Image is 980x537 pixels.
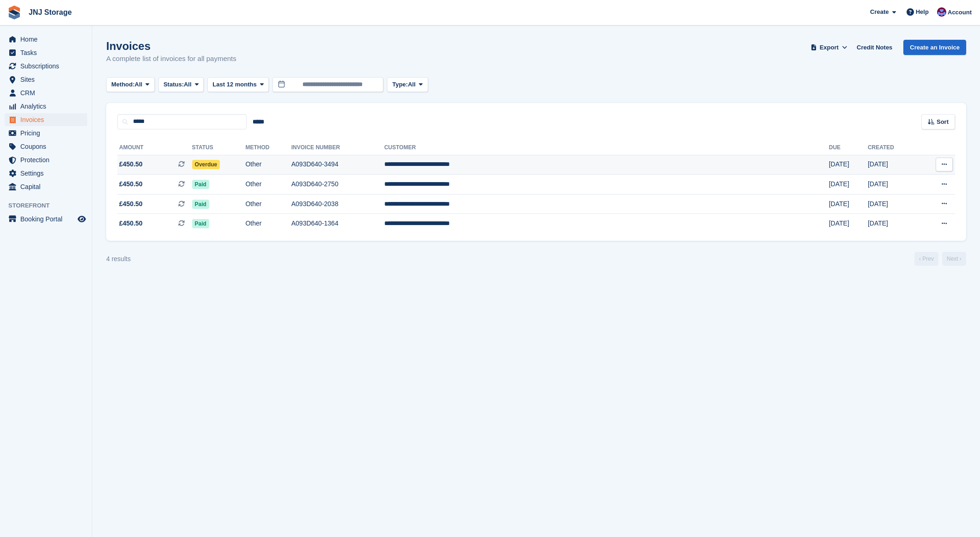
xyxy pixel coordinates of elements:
td: A093D640-2038 [291,194,384,214]
span: Booking Portal [20,213,76,226]
span: Paid [192,219,209,228]
th: Customer [384,140,829,155]
a: menu [5,33,87,46]
a: Next [942,252,966,266]
td: [DATE] [868,194,918,214]
span: Account [948,8,972,17]
span: Tasks [20,46,76,59]
a: Previous [914,252,938,266]
a: Credit Notes [853,40,896,55]
td: A093D640-2750 [291,175,384,195]
td: [DATE] [829,175,868,195]
td: Other [245,214,291,233]
a: Preview store [76,214,87,225]
span: Paid [192,180,209,189]
button: Status: All [158,77,204,92]
th: Status [192,140,246,155]
td: [DATE] [829,155,868,175]
span: Sites [20,73,76,86]
td: [DATE] [868,214,918,233]
span: All [184,80,192,89]
span: Capital [20,180,76,193]
p: A complete list of invoices for all payments [106,54,236,64]
a: Create an Invoice [903,40,966,55]
th: Invoice Number [291,140,384,155]
a: menu [5,213,87,226]
span: Last 12 months [212,80,256,89]
img: Jonathan Scrase [937,7,946,17]
span: Protection [20,153,76,166]
span: Sort [937,117,949,127]
th: Created [868,140,918,155]
span: Storefront [8,201,92,210]
td: Other [245,194,291,214]
td: Other [245,155,291,175]
a: menu [5,153,87,166]
span: £450.50 [119,159,143,169]
button: Type: All [387,77,428,92]
td: [DATE] [868,155,918,175]
a: menu [5,167,87,180]
td: A093D640-3494 [291,155,384,175]
a: menu [5,86,87,99]
span: Overdue [192,160,220,169]
nav: Page [913,252,968,266]
span: £450.50 [119,179,143,189]
span: Invoices [20,113,76,126]
td: Other [245,175,291,195]
td: [DATE] [868,175,918,195]
span: Pricing [20,127,76,140]
a: menu [5,46,87,59]
span: Settings [20,167,76,180]
a: menu [5,140,87,153]
span: Type: [392,80,408,89]
button: Last 12 months [207,77,269,92]
div: 4 results [106,254,131,264]
span: Paid [192,200,209,209]
td: A093D640-1364 [291,214,384,233]
span: £450.50 [119,219,143,228]
th: Method [245,140,291,155]
span: Home [20,33,76,46]
span: CRM [20,86,76,99]
th: Due [829,140,868,155]
span: Help [916,7,929,17]
h1: Invoices [106,40,236,52]
span: Subscriptions [20,60,76,73]
td: [DATE] [829,214,868,233]
span: All [408,80,416,89]
span: Export [820,43,839,52]
a: menu [5,100,87,113]
span: All [135,80,143,89]
img: stora-icon-8386f47178a22dfd0bd8f6a31ec36ba5ce8667c1dd55bd0f319d3a0aa187defe.svg [7,6,21,19]
a: JNJ Storage [25,5,75,20]
span: Method: [111,80,135,89]
span: Analytics [20,100,76,113]
a: menu [5,73,87,86]
th: Amount [117,140,192,155]
span: Coupons [20,140,76,153]
span: £450.50 [119,199,143,209]
a: menu [5,113,87,126]
a: menu [5,180,87,193]
button: Export [809,40,849,55]
span: Status: [163,80,184,89]
td: [DATE] [829,194,868,214]
span: Create [870,7,889,17]
a: menu [5,127,87,140]
button: Method: All [106,77,155,92]
a: menu [5,60,87,73]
